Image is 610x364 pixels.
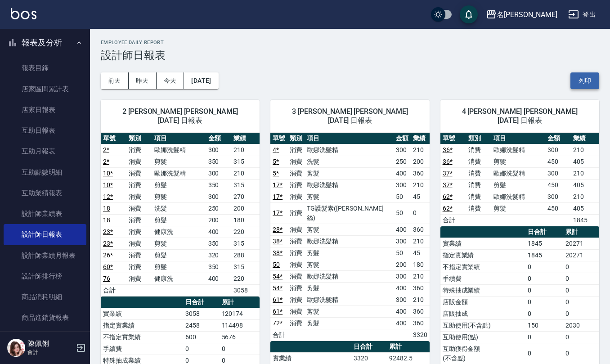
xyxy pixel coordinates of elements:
td: 剪髮 [152,214,206,226]
td: 特殊抽成業績 [440,284,526,296]
td: 手續費 [440,273,526,284]
button: save [460,5,478,23]
td: 3320 [351,352,387,364]
td: 消費 [126,191,152,202]
td: 歐娜洗髮精 [305,179,394,191]
a: 互助業績報表 [4,183,86,203]
td: 3058 [231,284,260,296]
td: 消費 [126,144,152,156]
td: 不指定實業績 [101,331,183,343]
a: 商品消耗明細 [4,287,86,307]
td: 210 [231,167,260,179]
td: 剪髮 [305,191,394,202]
td: 400 [206,226,232,238]
td: 150 [525,319,563,331]
th: 日合計 [351,341,387,353]
td: 45 [411,191,430,202]
td: 360 [411,317,430,329]
th: 類別 [466,133,492,144]
td: 45 [411,247,430,259]
td: 合計 [270,329,287,341]
td: 0 [411,202,430,224]
td: 20271 [563,249,599,261]
button: [DATE] [184,72,218,89]
button: 今天 [157,72,184,89]
div: 名[PERSON_NAME] [497,9,557,20]
td: 消費 [126,202,152,214]
td: 歐娜洗髮精 [491,144,545,156]
th: 業績 [571,133,599,144]
td: 消費 [466,179,492,191]
td: 歐娜洗髮精 [305,235,394,247]
td: 210 [411,235,430,247]
td: 400 [394,167,411,179]
td: 互助使用(不含點) [440,319,526,331]
td: 2030 [563,319,599,331]
a: 店家區間累計表 [4,79,86,99]
h5: 陳佩俐 [27,339,73,348]
td: 180 [231,214,260,226]
td: 合計 [101,284,126,296]
td: 剪髮 [152,261,206,273]
td: 洗髮 [305,156,394,167]
td: 210 [411,270,430,282]
td: 消費 [287,306,305,317]
td: 剪髮 [152,156,206,167]
button: 登出 [565,6,599,23]
td: 0 [525,343,563,364]
td: 店販抽成 [440,308,526,319]
td: 0 [525,331,563,343]
td: 歐娜洗髮精 [305,270,394,282]
td: 210 [231,144,260,156]
th: 累計 [387,341,429,353]
td: 360 [411,224,430,235]
td: 0 [525,284,563,296]
td: 消費 [287,179,305,191]
td: 歐娜洗髮精 [152,167,206,179]
a: 互助點數明細 [4,162,86,183]
td: 210 [571,144,599,156]
td: 400 [394,306,411,317]
td: 消費 [287,270,305,282]
td: 350 [206,238,232,249]
td: 剪髮 [305,247,394,259]
td: 300 [206,191,232,202]
td: 300 [394,144,411,156]
td: 剪髮 [152,238,206,249]
td: 消費 [287,224,305,235]
td: 0 [563,273,599,284]
td: 210 [571,191,599,202]
td: 1845 [571,214,599,226]
img: Person [7,339,25,357]
td: 實業績 [101,308,183,319]
a: 互助日報表 [4,120,86,141]
td: 合計 [440,214,466,226]
td: 405 [571,179,599,191]
td: 消費 [287,294,305,306]
span: 3 [PERSON_NAME] [PERSON_NAME] [DATE] 日報表 [281,107,418,125]
td: 消費 [126,179,152,191]
td: 洗髮 [152,202,206,214]
th: 累計 [220,297,260,308]
td: 消費 [126,238,152,249]
th: 日合計 [183,297,220,308]
td: 健康洗 [152,273,206,284]
td: 400 [394,282,411,294]
th: 類別 [287,133,305,144]
th: 項目 [491,133,545,144]
td: 剪髮 [491,179,545,191]
td: 指定實業績 [101,319,183,331]
table: a dense table [270,133,429,341]
td: 消費 [287,167,305,179]
td: 400 [394,317,411,329]
th: 項目 [305,133,394,144]
td: 300 [206,144,232,156]
td: 250 [394,156,411,167]
th: 日合計 [525,226,563,238]
td: 0 [563,296,599,308]
td: 315 [231,261,260,273]
td: 300 [394,235,411,247]
td: 消費 [126,273,152,284]
td: 315 [231,156,260,167]
th: 單號 [440,133,466,144]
